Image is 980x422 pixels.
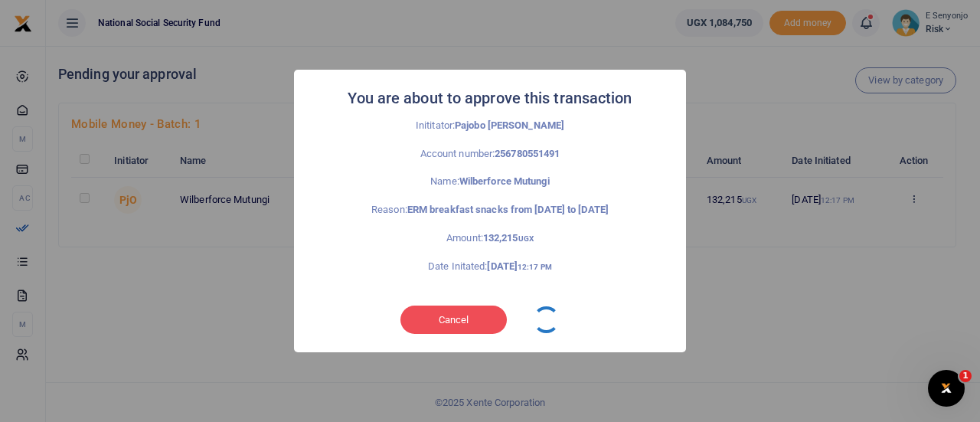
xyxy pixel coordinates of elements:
strong: 256780551491 [495,148,560,159]
button: Cancel [400,306,507,335]
span: 1 [959,370,972,382]
h2: You are about to approve this transaction [348,85,632,112]
p: Account number: [328,146,652,162]
p: Date Initated: [328,259,652,275]
p: Reason: [328,202,652,218]
iframe: Intercom live chat [928,370,965,407]
strong: 132,215 [483,232,534,244]
strong: Wilberforce Mutungi [459,175,550,187]
strong: [DATE] [487,260,551,272]
strong: ERM breakfast snacks from [DATE] to [DATE] [407,204,609,215]
strong: Pajobo [PERSON_NAME] [455,119,564,131]
p: Inititator: [328,118,652,134]
p: Amount: [328,231,652,247]
small: UGX [518,234,534,243]
p: Name: [328,174,652,190]
small: 12:17 PM [518,263,552,271]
